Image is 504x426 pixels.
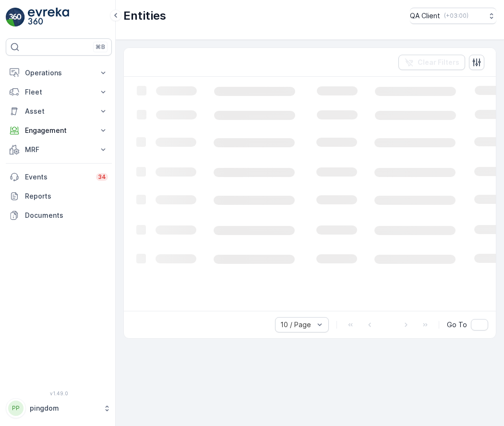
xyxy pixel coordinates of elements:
p: Operations [25,68,93,78]
p: ⌘B [96,43,105,51]
p: Documents [25,211,108,220]
a: Events34 [6,167,112,187]
button: QA Client(+03:00) [410,8,496,24]
img: logo_light-DOdMpM7g.png [28,8,69,27]
p: 34 [98,173,106,181]
button: Operations [6,63,112,83]
span: Go To [447,320,467,330]
button: MRF [6,140,112,159]
p: QA Client [410,11,440,21]
p: Events [25,172,90,182]
p: Fleet [25,87,93,97]
button: Fleet [6,83,112,102]
img: logo [6,8,25,27]
p: ( +03:00 ) [444,12,468,20]
a: Documents [6,206,112,225]
button: PPpingdom [6,398,112,418]
span: v 1.49.0 [6,390,112,396]
p: Clear Filters [418,58,459,67]
p: MRF [25,145,93,154]
button: Clear Filters [398,55,465,70]
p: Asset [25,106,93,116]
p: pingdom [30,403,98,413]
p: Entities [123,8,166,24]
div: PP [8,401,24,416]
button: Asset [6,102,112,121]
p: Engagement [25,126,93,135]
a: Reports [6,187,112,206]
button: Engagement [6,121,112,140]
p: Reports [25,191,108,201]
